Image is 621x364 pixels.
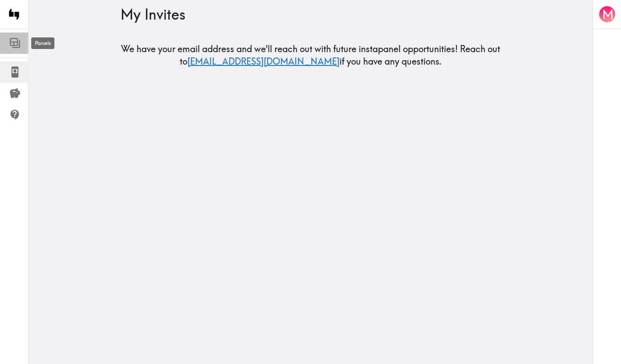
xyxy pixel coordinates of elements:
[120,43,501,68] h5: We have your email address and we'll reach out with future instapanel opportunities! Reach out to...
[31,37,54,49] div: Panels
[120,6,493,23] h3: My Invites
[187,56,339,67] a: [EMAIL_ADDRESS][DOMAIN_NAME]
[598,5,616,23] button: M
[5,5,23,23] img: Instapanel
[602,7,614,22] span: M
